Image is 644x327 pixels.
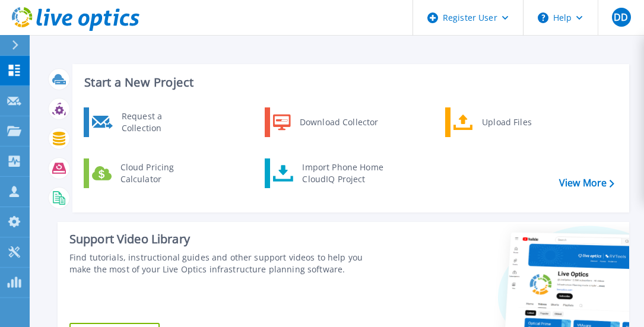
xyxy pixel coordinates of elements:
[84,158,205,188] a: Cloud Pricing Calculator
[69,231,364,247] div: Support Video Library
[84,107,205,137] a: Request a Collection
[116,110,202,134] div: Request a Collection
[296,161,389,185] div: Import Phone Home CloudIQ Project
[445,107,567,137] a: Upload Files
[265,107,386,137] a: Download Collector
[84,76,614,89] h3: Start a New Project
[69,252,364,275] div: Find tutorials, instructional guides and other support videos to help you make the most of your L...
[115,161,202,185] div: Cloud Pricing Calculator
[559,177,614,189] a: View More
[294,110,383,134] div: Download Collector
[476,110,564,134] div: Upload Files
[614,12,628,22] span: DD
